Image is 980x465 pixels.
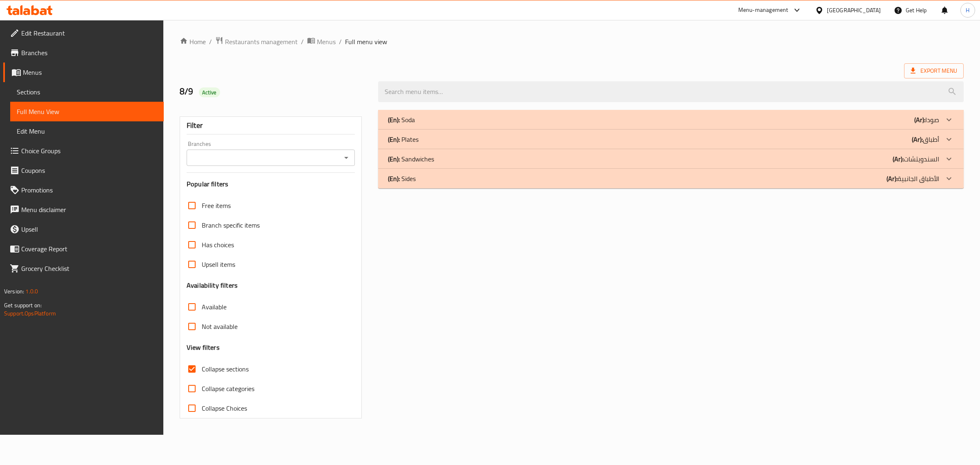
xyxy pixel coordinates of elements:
span: Menus [317,37,336,47]
b: (Ar): [912,133,923,145]
b: (Ar): [914,114,925,126]
a: Coupons [3,161,164,180]
span: Active [199,89,220,96]
p: Sides [388,174,416,183]
a: Full Menu View [10,102,164,121]
a: Edit Restaurant [3,23,164,43]
span: Export Menu [904,63,964,78]
div: Filter [187,117,355,134]
span: Restaurants management [225,37,298,47]
p: السندويتشات [893,154,939,164]
nav: breadcrumb [180,36,964,47]
span: Full Menu View [17,107,157,116]
p: الأطباق الجانبية [886,174,939,183]
span: Collapse Choices [202,403,247,413]
span: Upsell items [202,259,235,269]
li: / [339,37,342,47]
span: Get support on: [4,300,42,311]
a: Promotions [3,180,164,200]
a: Coverage Report [3,239,164,259]
button: Open [341,152,352,163]
a: Support.OpsPlatform [4,308,56,319]
p: أطباق [912,134,939,144]
span: Menu disclaimer [21,205,157,215]
a: Branches [3,43,164,63]
li: / [301,37,304,47]
span: Choice Groups [21,146,157,156]
span: Menus [23,67,157,77]
div: Active [199,87,220,97]
span: Grocery Checklist [21,264,157,273]
span: Coupons [21,165,157,175]
a: Menus [3,63,164,82]
span: Promotions [21,185,157,195]
div: Menu-management [738,5,788,15]
b: (Ar): [886,172,898,185]
b: (En): [388,172,400,185]
div: (En): Soda(Ar):صودا [378,110,964,130]
a: Sections [10,82,164,102]
span: Export Menu [911,66,957,76]
span: H [966,6,969,15]
span: Edit Menu [17,126,157,136]
p: صودا [914,115,939,125]
a: Home [180,37,206,47]
p: Plates [388,134,419,144]
b: (Ar): [893,153,904,165]
span: Full menu view [345,37,387,47]
span: Sections [17,87,157,97]
a: Upsell [3,219,164,239]
a: Menus [307,36,336,47]
div: (En): Sandwiches(Ar):السندويتشات [378,149,964,169]
b: (En): [388,114,400,126]
span: Has choices [202,240,234,250]
h3: View filters [187,343,220,352]
input: search [378,81,964,102]
a: Edit Menu [10,121,164,141]
p: Sandwiches [388,154,434,164]
span: Edit Restaurant [21,28,157,38]
span: Collapse categories [202,384,254,393]
div: (En): Sides(Ar):الأطباق الجانبية [378,169,964,188]
span: Collapse sections [202,364,249,374]
h2: 8/9 [180,85,368,98]
span: Branch specific items [202,220,260,230]
a: Grocery Checklist [3,259,164,278]
span: Coverage Report [21,244,157,254]
span: Not available [202,322,238,331]
a: Restaurants management [215,36,298,47]
span: Available [202,302,227,312]
span: Version: [4,286,24,297]
h3: Popular filters [187,179,355,189]
p: Soda [388,115,415,125]
span: Branches [21,48,157,58]
li: / [209,37,212,47]
h3: Availability filters [187,281,238,290]
b: (En): [388,153,400,165]
a: Choice Groups [3,141,164,161]
div: (En): Plates(Ar):أطباق [378,130,964,149]
b: (En): [388,133,400,145]
span: Free items [202,201,231,210]
span: 1.0.0 [25,286,38,297]
div: [GEOGRAPHIC_DATA] [827,6,881,15]
span: Upsell [21,224,157,234]
a: Menu disclaimer [3,200,164,219]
